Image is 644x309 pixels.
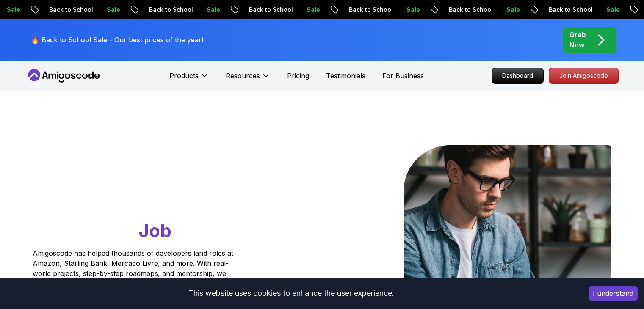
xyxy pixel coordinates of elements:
[495,6,522,14] p: Sale
[31,35,203,45] p: 🔥 Back to School Sale - Our best prices of the year!
[492,68,543,83] p: Dashboard
[169,71,199,81] p: Products
[287,71,309,81] a: Pricing
[382,71,424,81] a: For Business
[437,6,495,14] p: Back to School
[6,284,576,303] div: This website uses cookies to enhance the user experience.
[238,6,295,14] p: Back to School
[139,220,171,241] span: Job
[395,6,422,14] p: Sale
[226,71,270,88] button: Resources
[38,6,95,14] p: Back to School
[295,6,322,14] p: Sale
[95,6,122,14] p: Sale
[138,6,195,14] p: Back to School
[549,68,618,83] p: Join Amigoscode
[595,6,622,14] p: Sale
[326,71,365,81] a: Testimonials
[33,145,266,243] h1: Go From Learning to Hired: Master Java, Spring Boot & Cloud Skills That Get You the
[537,6,595,14] p: Back to School
[33,248,236,289] p: Amigoscode has helped thousands of developers land roles at Amazon, Starling Bank, Mercado Livre,...
[169,71,209,88] button: Products
[569,30,586,50] p: Grab Now
[549,68,619,84] a: Join Amigoscode
[195,6,222,14] p: Sale
[492,68,544,84] a: Dashboard
[226,71,260,81] p: Resources
[337,6,395,14] p: Back to School
[589,286,638,301] button: Accept cookies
